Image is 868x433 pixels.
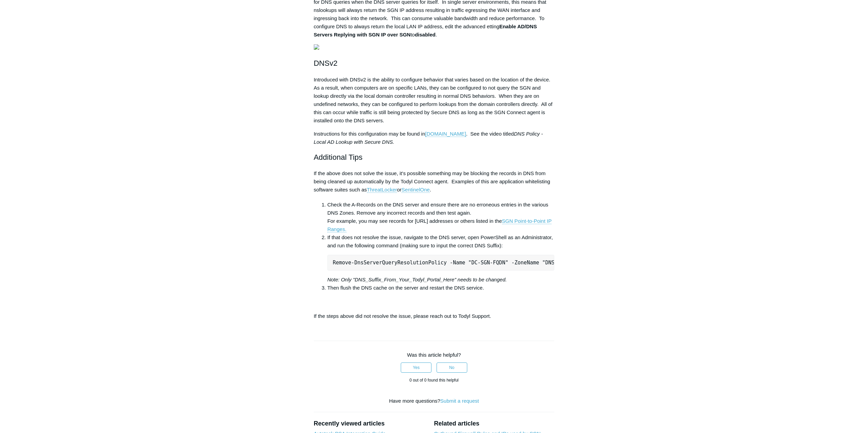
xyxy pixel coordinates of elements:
[314,76,555,125] p: Introduced with DNSv2 is the ability to configure behavior that varies based on the location of t...
[327,277,507,282] em: Note: Only "DNS_Suffix_From_Your_Todyl_Portal_Here" needs to be changed.
[314,57,555,69] h2: DNSv2
[327,233,555,284] li: If that does not resolve the issue, navigate to the DNS server, open PowerShell as an Administrat...
[314,397,555,405] div: Have more questions?
[425,131,466,137] a: [DOMAIN_NAME]
[314,44,319,50] img: 15165224192787
[314,169,555,194] p: If the above does not solve the issue, it's possible something may be blocking the records in DNS...
[314,151,555,163] h2: Additional Tips
[437,362,467,373] button: This article was not helpful
[314,312,555,320] p: If the steps above did not resolve the issue, please reach out to Todyl Support.
[401,187,430,193] a: SentinelOne
[327,284,555,292] li: Then flush the DNS cache on the server and restart the DNS service.
[440,398,479,404] a: Submit a request
[327,201,555,233] li: Check the A-Records on the DNS server and ensure there are no erroneous entries in the various DN...
[367,187,397,193] a: ThreatLocker
[314,131,543,145] em: DNS Policy - Local AD Lookup with Secure DNS.
[434,419,554,428] h2: Related articles
[407,352,461,358] span: Was this article helpful?
[314,130,555,146] p: Instructions for this configuration may be found in . See the video titled
[401,362,431,373] button: This article was helpful
[415,32,436,37] strong: disabled
[409,378,458,383] span: 0 out of 0 found this helpful
[314,419,427,428] h2: Recently viewed articles
[327,255,555,270] pre: Remove-DnsServerQueryResolutionPolicy -Name "DC-SGN-FQDN" -ZoneName "DNS_Suffix_From_Your_Todyl_P...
